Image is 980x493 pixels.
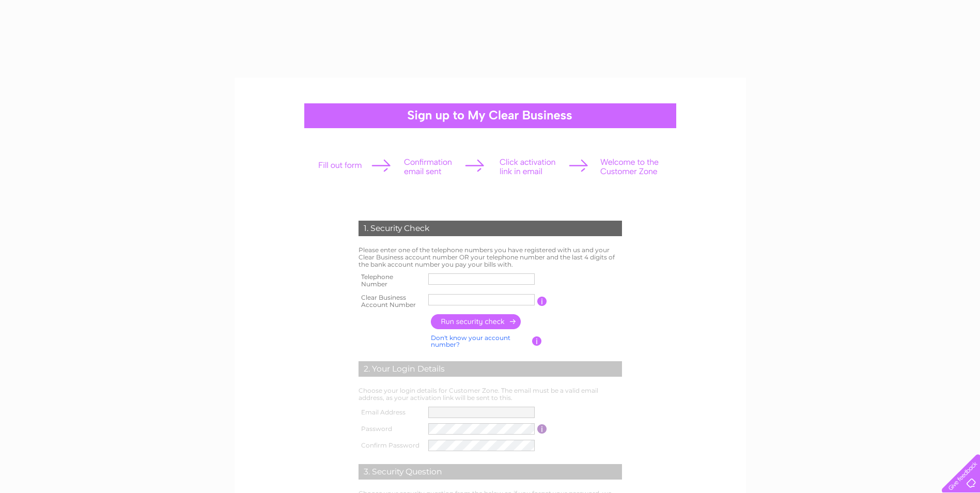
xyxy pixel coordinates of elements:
[356,291,426,312] th: Clear Business Account Number
[356,404,426,421] th: Email Address
[359,361,622,377] div: 2. Your Login Details
[356,244,625,270] td: Please enter one of the telephone numbers you have registered with us and your Clear Business acc...
[537,297,547,306] input: Information
[359,221,622,236] div: 1. Security Check
[537,424,547,434] input: Information
[359,464,622,480] div: 3. Security Question
[532,336,542,346] input: Information
[356,421,426,437] th: Password
[431,334,510,349] a: Don't know your account number?
[356,270,426,291] th: Telephone Number
[356,384,625,404] td: Choose your login details for Customer Zone. The email must be a valid email address, as your act...
[356,437,426,454] th: Confirm Password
